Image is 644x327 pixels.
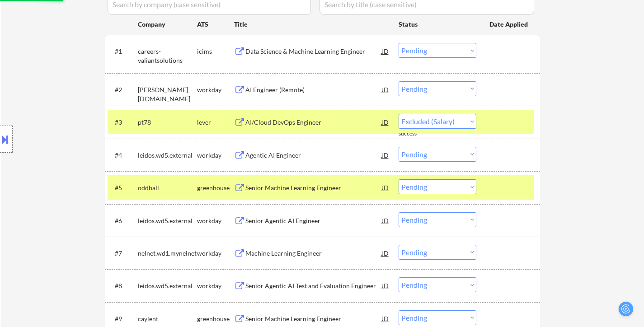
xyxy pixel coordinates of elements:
[245,47,382,56] div: Data Science & Machine Learning Engineer
[381,114,390,130] div: JD
[245,151,382,160] div: Agentic AI Engineer
[399,130,435,138] div: success
[245,314,382,323] div: Senior Machine Learning Engineer
[381,212,390,229] div: JD
[197,216,234,225] div: workday
[138,183,197,192] div: oddball
[381,179,390,196] div: JD
[197,47,234,56] div: icims
[138,47,197,65] div: careers-valiantsolutions
[115,47,131,56] div: #1
[138,281,197,290] div: leidos.wd5.external
[399,16,476,32] div: Status
[245,216,382,225] div: Senior Agentic AI Engineer
[197,85,234,94] div: workday
[197,20,234,29] div: ATS
[138,118,197,127] div: pt78
[245,183,382,192] div: Senior Machine Learning Engineer
[197,118,234,127] div: lever
[245,281,382,290] div: Senior Agentic AI Test and Evaluation Engineer
[197,183,234,192] div: greenhouse
[197,281,234,290] div: workday
[115,281,131,290] div: #8
[381,147,390,163] div: JD
[381,81,390,98] div: JD
[245,249,382,258] div: Machine Learning Engineer
[234,20,390,29] div: Title
[138,249,197,258] div: nelnet.wd1.mynelnet
[381,310,390,327] div: JD
[138,314,197,323] div: caylent
[115,314,131,323] div: #9
[245,118,382,127] div: AI/Cloud DevOps Engineer
[138,85,197,103] div: [PERSON_NAME][DOMAIN_NAME]
[197,151,234,160] div: workday
[115,249,131,258] div: #7
[197,314,234,323] div: greenhouse
[381,43,390,59] div: JD
[381,245,390,261] div: JD
[489,20,529,29] div: Date Applied
[138,20,197,29] div: Company
[381,277,390,294] div: JD
[197,249,234,258] div: workday
[138,216,197,225] div: leidos.wd5.external
[245,85,382,94] div: AI Engineer (Remote)
[138,151,197,160] div: leidos.wd5.external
